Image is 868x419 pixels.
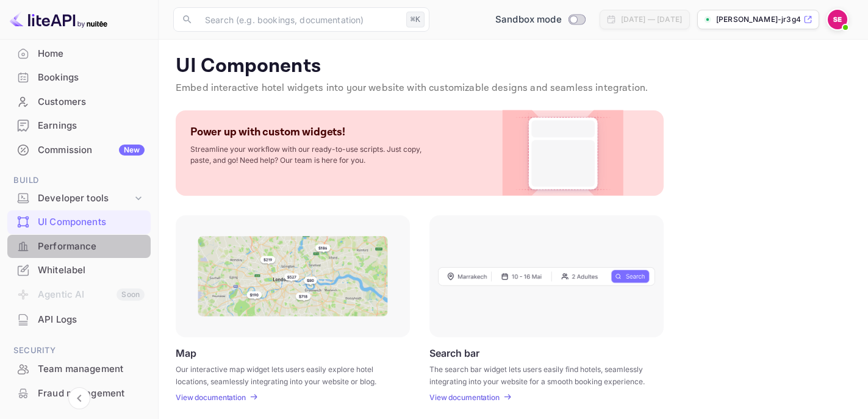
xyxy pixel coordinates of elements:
[716,14,801,25] p: [PERSON_NAME]-jr3g4.nuit...
[7,114,151,138] div: Earnings
[190,125,345,139] p: Power up with custom widgets!
[7,210,151,234] div: UI Components
[176,54,851,79] p: UI Components
[7,174,151,187] span: Build
[7,138,151,161] a: CommissionNew
[7,259,151,282] div: Whitelabel
[7,344,151,357] span: Security
[119,145,145,156] div: New
[406,12,425,27] div: ⌘K
[7,308,151,331] a: API Logs
[7,210,151,233] a: UI Components
[828,10,847,29] img: Saif Elyzal
[38,95,145,109] div: Customers
[190,144,434,166] p: Streamline your workflow with our ready-to-use scripts. Just copy, paste, and go! Need help? Our ...
[38,119,145,133] div: Earnings
[429,363,648,385] p: The search bar widget lets users easily find hotels, seamlessly integrating into your website for...
[38,313,145,327] div: API Logs
[7,382,151,406] div: Fraud management
[176,393,246,402] p: View documentation
[7,138,151,162] div: CommissionNew
[7,42,151,66] div: Home
[198,236,388,317] img: Map Frame
[7,114,151,137] a: Earnings
[176,363,395,385] p: Our interactive map widget lets users easily explore hotel locations, seamlessly integrating into...
[429,347,479,359] p: Search bar
[68,387,90,409] button: Collapse navigation
[38,387,145,401] div: Fraud management
[7,357,151,380] a: Team management
[7,259,151,281] a: Whitelabel
[38,71,145,85] div: Bookings
[490,13,590,27] div: Switch to Production mode
[7,90,151,114] div: Customers
[10,10,107,29] img: LiteAPI logo
[38,192,132,206] div: Developer tools
[38,240,145,254] div: Performance
[7,66,151,88] a: Bookings
[7,308,151,332] div: API Logs
[7,357,151,381] div: Team management
[198,7,401,32] input: Search (e.g. bookings, documentation)
[621,14,682,25] div: [DATE] — [DATE]
[438,267,655,286] img: Search Frame
[7,42,151,65] a: Home
[7,235,151,259] div: Performance
[514,110,612,196] img: Custom Widget PNG
[429,393,500,402] p: View documentation
[38,362,145,376] div: Team management
[7,382,151,404] a: Fraud management
[38,215,145,229] div: UI Components
[176,393,249,402] a: View documentation
[7,188,151,209] div: Developer tools
[38,263,145,278] div: Whitelabel
[38,47,145,61] div: Home
[176,347,196,359] p: Map
[7,90,151,113] a: Customers
[7,235,151,257] a: Performance
[429,393,503,402] a: View documentation
[176,81,851,96] p: Embed interactive hotel widgets into your website with customizable designs and seamless integrat...
[495,13,562,27] span: Sandbox mode
[7,66,151,90] div: Bookings
[38,143,145,157] div: Commission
